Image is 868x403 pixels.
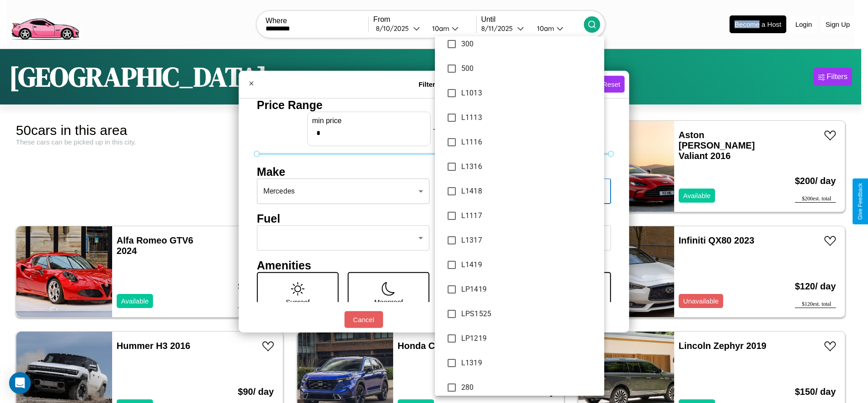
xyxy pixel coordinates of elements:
[461,161,597,172] span: L1316
[461,88,597,99] span: L1013
[461,284,597,295] span: LP1419
[461,235,597,246] span: L1317
[461,186,597,197] span: L1418
[461,259,597,270] span: L1419
[461,137,597,148] span: L1116
[461,358,597,368] span: L1319
[461,308,597,319] span: LPS1525
[461,39,597,50] span: 300
[461,210,597,221] span: L1117
[461,63,597,74] span: 500
[461,382,597,393] span: 280
[857,183,863,220] div: Give Feedback
[461,112,597,123] span: L1113
[9,372,31,394] div: Open Intercom Messenger
[461,333,597,344] span: LP1219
